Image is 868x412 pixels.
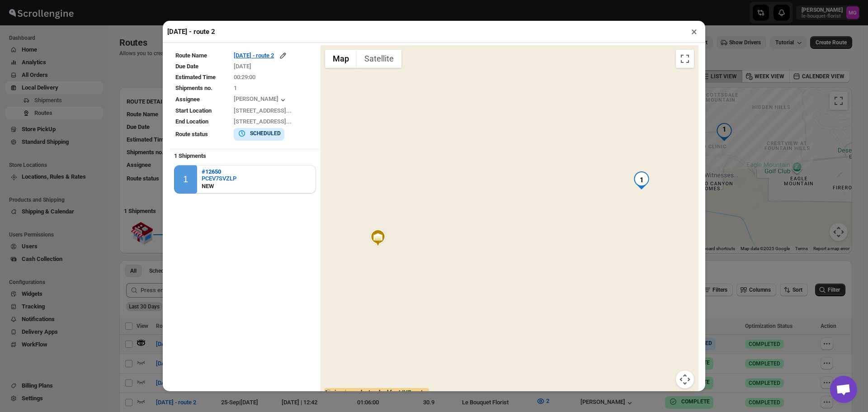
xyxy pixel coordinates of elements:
[175,107,212,114] span: Start Location
[183,174,188,185] div: 1
[324,388,429,397] label: Assignee can be tracked for LIVE routes
[323,388,353,399] img: Google
[632,175,651,194] div: 1
[175,74,216,81] span: Estimated Time
[202,168,221,175] b: #12650
[175,131,208,137] span: Route status
[175,96,200,103] span: Assignee
[234,74,255,81] span: 00:29:00
[167,27,215,36] h2: [DATE] - route 2
[323,388,353,399] a: Open this area in Google Maps (opens a new window)
[234,51,288,60] button: [DATE] - route 2
[175,52,207,59] span: Route Name
[325,50,357,68] button: Show street map
[676,370,694,388] button: Map camera controls
[175,63,198,70] span: Due Date
[202,168,236,175] button: #12650
[175,85,212,91] span: Shipments no.
[357,50,401,68] button: Show satellite imagery
[234,63,251,70] span: [DATE]
[202,175,236,182] button: PCEV7SVZLP
[170,148,211,164] b: 1 Shipments
[250,130,281,137] b: SCHEDULED
[237,129,281,138] button: SCHEDULED
[175,118,208,125] span: End Location
[234,95,288,104] button: [PERSON_NAME]
[830,376,857,403] div: Open chat
[234,117,315,126] div: [STREET_ADDRESS]...
[234,85,237,91] span: 1
[688,25,701,38] button: ×
[676,50,694,68] button: Toggle fullscreen view
[234,106,315,115] div: [STREET_ADDRESS]...
[202,182,236,191] div: NEW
